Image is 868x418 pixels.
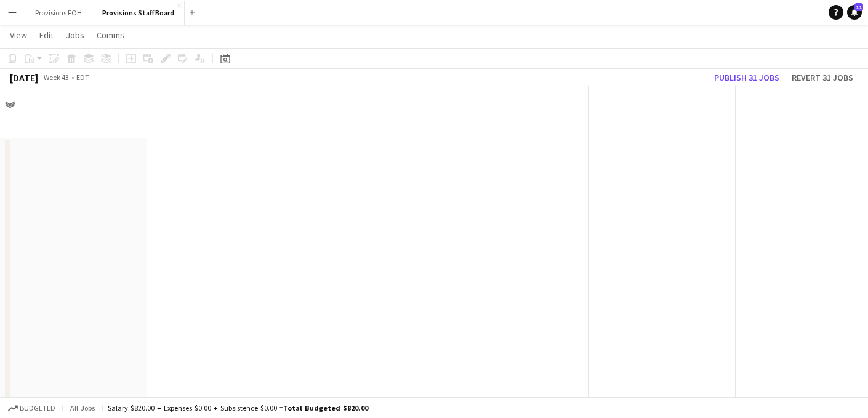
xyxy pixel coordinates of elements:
div: Salary $820.00 + Expenses $0.00 + Subsistence $0.00 = [108,403,368,412]
span: Edit [39,30,54,41]
span: Budgeted [20,404,55,412]
button: Provisions FOH [25,1,92,25]
div: [DATE] [10,71,38,84]
span: All jobs [68,403,97,412]
div: EDT [76,73,89,82]
span: Total Budgeted $820.00 [283,403,368,412]
span: Comms [97,30,124,41]
a: Edit [34,27,58,43]
button: Budgeted [6,401,57,415]
span: Week 43 [41,73,71,82]
a: 11 [847,5,862,20]
button: Revert 31 jobs [787,70,858,86]
span: View [10,30,27,41]
button: Publish 31 jobs [709,70,784,86]
button: Provisions Staff Board [92,1,185,25]
span: Jobs [66,30,84,41]
a: Jobs [61,27,89,43]
a: View [5,27,32,43]
a: Comms [92,27,129,43]
span: 11 [854,3,863,11]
